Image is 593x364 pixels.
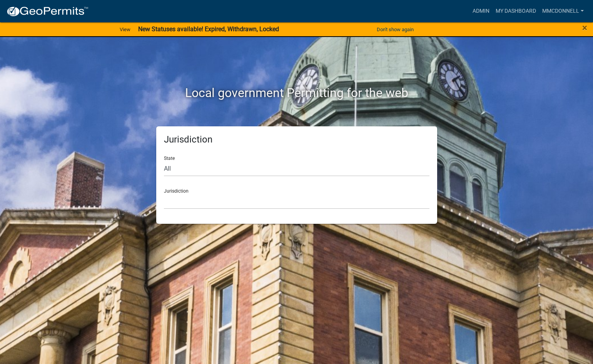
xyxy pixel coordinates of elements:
[469,4,493,18] a: Admin
[83,86,510,100] h2: Local government Permitting for the web
[582,23,587,32] button: Close
[582,22,587,33] span: ×
[138,25,279,33] strong: New Statuses available! Expired, Withdrawn, Locked
[493,4,539,18] a: My Dashboard
[374,23,417,36] button: Don't show again
[539,4,587,18] a: mmcdonnell
[117,23,134,36] a: View
[164,134,429,145] h5: Jurisdiction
